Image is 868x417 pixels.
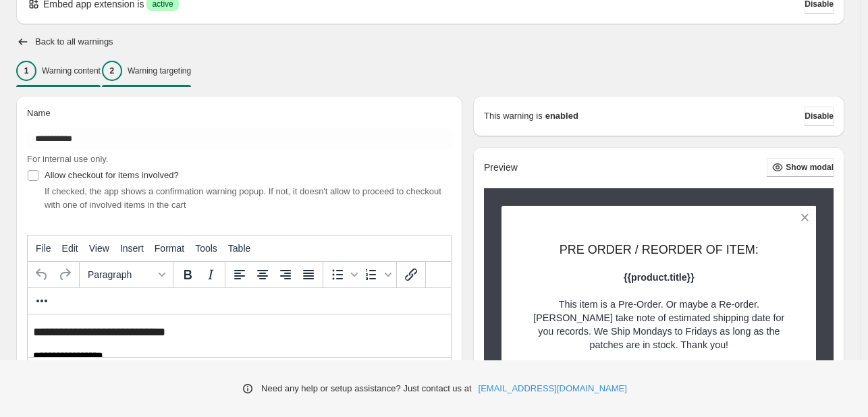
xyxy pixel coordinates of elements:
[49,359,70,368] div: span
[33,359,38,368] div: p
[479,382,627,395] a: [EMAIL_ADDRESS][DOMAIN_NAME]
[439,358,451,369] div: Resize
[274,263,297,286] button: Align right
[16,57,101,85] button: 1Warning content
[35,36,113,47] h2: Back to all warnings
[45,186,441,210] span: If checked, the app shows a confirmation warning popup. If not, it doesn't allow to proceed to ch...
[120,243,144,254] span: Insert
[195,243,217,254] span: Tools
[42,65,101,76] p: Warning content
[199,263,222,286] button: Italic
[88,269,154,280] span: Paragraph
[767,158,834,177] button: Show modal
[228,263,251,286] button: Align left
[400,263,423,286] button: Insert/edit link
[805,111,834,121] span: Disable
[155,243,184,254] span: Format
[228,243,250,254] span: Table
[624,272,695,283] strong: {{product.title}}
[786,162,834,173] span: Show modal
[545,109,578,123] strong: enabled
[27,154,108,164] span: For internal use only.
[484,109,543,123] p: This warning is
[364,359,440,368] a: Powered by Tiny
[297,263,320,286] button: Justify
[805,107,834,126] button: Disable
[102,61,122,81] div: 2
[484,162,518,173] h2: Preview
[27,108,51,118] span: Name
[102,57,191,85] button: 2Warning targeting
[128,65,191,76] p: Warning targeting
[525,298,793,392] p: This item is a Pre-Order. Or maybe a Re-order. [PERSON_NAME] take note of estimated shipping date...
[89,243,109,254] span: View
[5,11,418,142] body: Rich Text Area. Press ALT-0 for help.
[82,263,170,286] button: Formats
[45,170,179,180] span: Allow checkout for items involved?
[251,263,274,286] button: Align center
[41,359,46,368] div: »
[28,314,451,357] iframe: Rich Text Area
[16,61,36,81] div: 1
[30,263,53,286] button: Undo
[53,263,76,286] button: Redo
[360,263,394,286] div: Numbered list
[62,243,78,254] span: Edit
[176,263,199,286] button: Bold
[560,243,759,256] span: PRE ORDER / REORDER OF ITEM:
[326,263,360,286] div: Bullet list
[36,243,51,254] span: File
[30,289,53,312] button: More...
